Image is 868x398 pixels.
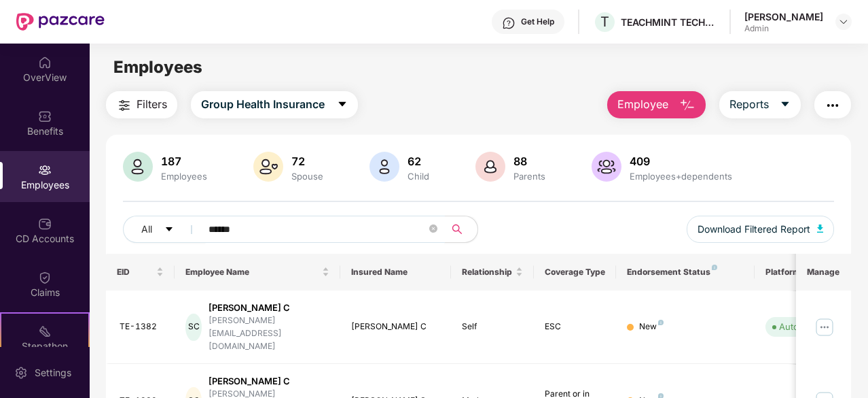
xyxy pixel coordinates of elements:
[502,16,516,30] img: svg+xml;base64,PHN2ZyBpZD0iSGVscC0zMngzMiIgeG1sbnM9Imh0dHA6Ly93d3cudzMub3JnLzIwMDAvc3ZnIiB3aWR0aD...
[658,320,664,325] img: svg+xml;base64,PHN2ZyB4bWxucz0iaHR0cDovL3d3dy53My5vcmcvMjAwMC9zdmciIHdpZHRoPSI4IiBoZWlnaHQ9IjgiIH...
[31,366,75,380] div: Settings
[607,91,706,118] button: Employee
[838,16,849,27] img: svg+xml;base64,PHN2ZyBpZD0iRHJvcGRvd24tMzJ4MzIiIHhtbG5zPSJodHRwOi8vd3d3LnczLm9yZy8yMDAwL3N2ZyIgd2...
[627,267,743,278] div: Endorsement Status
[814,316,835,338] img: manageButton
[201,96,325,113] span: Group Health Insurance
[38,110,52,123] img: svg+xml;base64,PHN2ZyBpZD0iQmVuZWZpdHMiIHhtbG5zPSJodHRwOi8vd3d3LnczLm9yZy8yMDAwL3N2ZyIgd2lkdGg9Ij...
[253,152,283,182] img: svg+xml;base64,PHN2ZyB4bWxucz0iaHR0cDovL3d3dy53My5vcmcvMjAwMC9zdmciIHhtbG5zOnhsaW5rPSJodHRwOi8vd3...
[289,154,326,168] div: 72
[687,216,835,243] button: Download Filtered Report
[712,265,717,270] img: svg+xml;base64,PHN2ZyB4bWxucz0iaHR0cDovL3d3dy53My5vcmcvMjAwMC9zdmciIHdpZHRoPSI4IiBoZWlnaHQ9IjgiIH...
[141,222,152,237] span: All
[158,171,210,182] div: Employees
[38,325,52,338] img: svg+xml;base64,PHN2ZyB4bWxucz0iaHR0cDovL3d3dy53My5vcmcvMjAwMC9zdmciIHdpZHRoPSIyMSIgaGVpZ2h0PSIyMC...
[780,99,791,111] span: caret-down
[779,320,833,333] div: Auto Verified
[106,91,177,118] button: Filters
[38,217,52,231] img: svg+xml;base64,PHN2ZyBpZD0iQ0RfQWNjb3VudHMiIGRhdGEtbmFtZT0iQ0QgQWNjb3VudHMiIHhtbG5zPSJodHRwOi8vd3...
[1,339,88,353] div: Stepathon
[462,267,513,278] span: Relationship
[444,224,471,235] span: search
[825,97,841,114] img: svg+xml;base64,PHN2ZyB4bWxucz0iaHR0cDovL3d3dy53My5vcmcvMjAwMC9zdmciIHdpZHRoPSIyNCIgaGVpZ2h0PSIyNC...
[340,254,451,291] th: Insured Name
[38,163,52,177] img: svg+xml;base64,PHN2ZyBpZD0iRW1wbG95ZWVzIiB4bWxucz0iaHR0cDovL3d3dy53My5vcmcvMjAwMC9zdmciIHdpZHRoPS...
[600,14,609,30] span: T
[209,314,329,353] div: [PERSON_NAME][EMAIL_ADDRESS][DOMAIN_NAME]
[38,271,52,284] img: svg+xml;base64,PHN2ZyBpZD0iQ2xhaW0iIHhtbG5zPSJodHRwOi8vd3d3LnczLm9yZy8yMDAwL3N2ZyIgd2lkdGg9IjIwIi...
[16,13,105,31] img: New Pazcare Logo
[117,267,154,278] span: EID
[534,254,617,291] th: Coverage Type
[123,216,206,243] button: Allcaret-down
[451,254,534,291] th: Relationship
[545,320,606,333] div: ESC
[158,154,210,168] div: 187
[113,57,202,77] span: Employees
[744,10,823,23] div: [PERSON_NAME]
[627,154,735,168] div: 409
[592,152,621,182] img: svg+xml;base64,PHN2ZyB4bWxucz0iaHR0cDovL3d3dy53My5vcmcvMjAwMC9zdmciIHhtbG5zOnhsaW5rPSJodHRwOi8vd3...
[209,375,329,388] div: [PERSON_NAME] C
[444,216,478,243] button: search
[185,314,201,341] div: SC
[679,97,695,114] img: svg+xml;base64,PHN2ZyB4bWxucz0iaHR0cDovL3d3dy53My5vcmcvMjAwMC9zdmciIHhtbG5zOnhsaW5rPSJodHRwOi8vd3...
[475,152,505,182] img: svg+xml;base64,PHN2ZyB4bWxucz0iaHR0cDovL3d3dy53My5vcmcvMjAwMC9zdmciIHhtbG5zOnhsaW5rPSJodHRwOi8vd3...
[621,16,716,29] div: TEACHMINT TECHNOLOGIES PRIVATE LIMITED
[511,171,548,182] div: Parents
[289,171,326,182] div: Spouse
[719,91,801,118] button: Reportscaret-down
[627,171,735,182] div: Employees+dependents
[337,99,348,111] span: caret-down
[405,171,432,182] div: Child
[137,96,167,113] span: Filters
[191,91,358,118] button: Group Health Insurancecaret-down
[14,366,28,380] img: svg+xml;base64,PHN2ZyBpZD0iU2V0dGluZy0yMHgyMCIgeG1sbnM9Imh0dHA6Ly93d3cudzMub3JnLzIwMDAvc3ZnIiB3aW...
[405,154,432,168] div: 62
[429,223,437,236] span: close-circle
[462,320,523,333] div: Self
[511,154,548,168] div: 88
[164,225,174,235] span: caret-down
[116,97,132,114] img: svg+xml;base64,PHN2ZyB4bWxucz0iaHR0cDovL3d3dy53My5vcmcvMjAwMC9zdmciIHdpZHRoPSIyNCIgaGVpZ2h0PSIyNC...
[369,152,399,182] img: svg+xml;base64,PHN2ZyB4bWxucz0iaHR0cDovL3d3dy53My5vcmcvMjAwMC9zdmciIHhtbG5zOnhsaW5rPSJodHRwOi8vd3...
[209,301,329,314] div: [PERSON_NAME] C
[120,320,164,333] div: TE-1382
[351,320,440,333] div: [PERSON_NAME] C
[106,254,175,291] th: EID
[796,254,851,291] th: Manage
[765,267,840,278] div: Platform Status
[175,254,340,291] th: Employee Name
[185,267,319,278] span: Employee Name
[617,96,668,113] span: Employee
[38,56,52,69] img: svg+xml;base64,PHN2ZyBpZD0iSG9tZSIgeG1sbnM9Imh0dHA6Ly93d3cudzMub3JnLzIwMDAvc3ZnIiB3aWR0aD0iMjAiIG...
[817,225,824,233] img: svg+xml;base64,PHN2ZyB4bWxucz0iaHR0cDovL3d3dy53My5vcmcvMjAwMC9zdmciIHhtbG5zOnhsaW5rPSJodHRwOi8vd3...
[729,96,769,113] span: Reports
[123,152,153,182] img: svg+xml;base64,PHN2ZyB4bWxucz0iaHR0cDovL3d3dy53My5vcmcvMjAwMC9zdmciIHhtbG5zOnhsaW5rPSJodHRwOi8vd3...
[744,23,823,34] div: Admin
[698,222,810,237] span: Download Filtered Report
[429,225,437,233] span: close-circle
[521,16,554,27] div: Get Help
[639,320,664,333] div: New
